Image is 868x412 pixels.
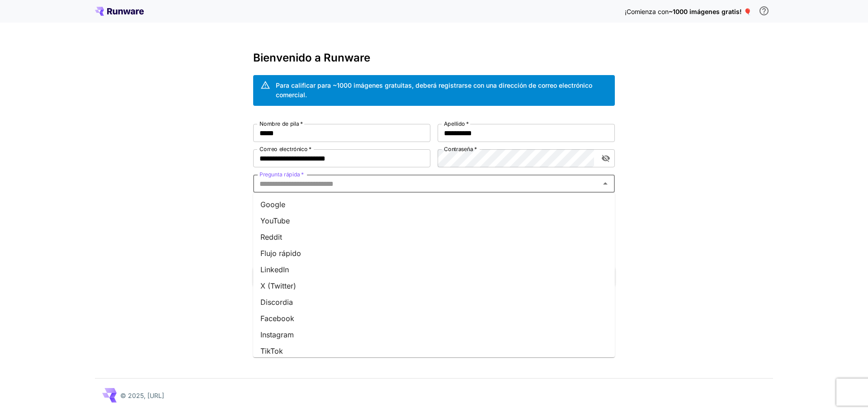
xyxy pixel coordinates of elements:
font: © 2025, [URL] [120,392,164,399]
font: Google [260,200,285,209]
font: YouTube [260,216,290,225]
button: Close [599,177,612,190]
font: Apellido [444,120,465,127]
font: Bienvenido a Runware [253,51,370,64]
font: Contraseña [444,146,473,152]
button: alternar visibilidad de contraseña [598,150,614,166]
font: Facebook [260,314,294,323]
font: ¡Comienza con [625,8,669,15]
font: Para calificar para ~1000 imágenes gratuitas, deberá registrarse con una dirección de correo elec... [276,81,592,99]
font: Discordia [260,298,293,307]
button: Para calificar para obtener crédito gratuito, debe registrarse con una dirección de correo electr... [755,2,773,20]
font: ~1000 imágenes gratis! 🎈 [669,8,751,15]
font: TikTok [260,346,283,355]
font: Correo electrónico [259,146,308,152]
font: LinkedIn [260,265,289,274]
font: Reddit [260,232,282,242]
font: Pregunta rápida [259,171,300,178]
font: Instagram [260,330,294,339]
font: Nombre de pila [259,120,299,127]
font: Flujo rápido [260,249,301,258]
font: X (Twitter) [260,281,296,290]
